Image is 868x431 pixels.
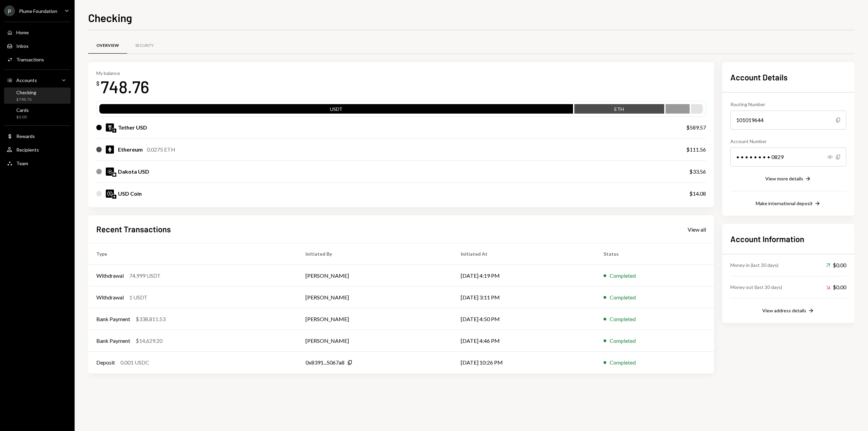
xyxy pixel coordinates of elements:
[4,53,71,65] a: Transactions
[118,190,142,198] div: USD Coin
[756,200,821,208] button: Make international deposit
[96,293,124,301] div: Withdrawal
[688,226,706,233] div: View all
[118,168,149,176] div: Dakota USD
[297,308,453,330] td: [PERSON_NAME]
[106,190,114,198] img: USDC
[106,145,114,154] img: ETH
[136,315,165,323] div: $338,811.53
[112,173,116,177] img: base-mainnet
[610,315,636,323] div: Completed
[826,283,846,291] div: $0.00
[453,287,595,308] td: [DATE] 3:11 PM
[16,30,29,35] div: Home
[689,190,706,198] div: $14.08
[610,358,636,367] div: Completed
[297,330,453,352] td: [PERSON_NAME]
[574,105,664,115] div: ETH
[16,114,29,120] div: $0.00
[730,72,846,83] h2: Account Details
[4,26,71,38] a: Home
[765,175,811,183] button: View more details
[762,308,806,313] div: View address details
[826,261,846,269] div: $0.00
[127,37,162,54] a: Security
[730,111,846,130] div: 101019644
[96,80,99,87] div: $
[730,101,846,108] div: Routing Number
[96,43,119,48] div: Overview
[730,283,782,291] div: Money out (last 30 days)
[120,358,149,367] div: 0.001 USDC
[16,57,44,62] div: Transactions
[453,243,595,265] th: Initiated At
[297,243,453,265] th: Initiated By
[4,5,15,16] div: P
[4,87,71,104] a: Checking$748.76
[16,90,36,95] div: Checking
[453,330,595,352] td: [DATE] 4:46 PM
[4,40,71,52] a: Inbox
[96,70,149,76] div: My balance
[305,358,344,367] div: 0x8391...5067a8
[4,143,71,156] a: Recipients
[16,147,39,153] div: Recipients
[147,145,175,154] div: 0.0275 ETH
[453,265,595,287] td: [DATE] 4:19 PM
[453,308,595,330] td: [DATE] 4:50 PM
[453,352,595,373] td: [DATE] 10:26 PM
[16,107,29,113] div: Cards
[686,123,706,132] div: $589.57
[762,307,814,315] button: View address details
[16,97,36,102] div: $748.76
[686,145,706,154] div: $111.56
[730,148,846,166] div: • • • • • • • • 0829
[610,293,636,301] div: Completed
[118,145,143,154] div: Ethereum
[118,123,147,132] div: Tether USD
[4,130,71,142] a: Rewards
[730,138,846,145] div: Account Number
[765,176,803,181] div: View more details
[730,233,846,244] h2: Account Information
[16,133,35,139] div: Rewards
[16,160,28,166] div: Team
[595,243,714,265] th: Status
[129,272,161,280] div: 74,999 USDT
[96,337,130,345] div: Bank Payment
[88,11,132,24] h1: Checking
[16,43,28,49] div: Inbox
[96,358,115,367] div: Deposit
[136,337,162,345] div: $14,629.20
[101,76,149,97] div: 748.76
[135,43,154,48] div: Security
[112,129,116,133] img: ethereum-mainnet
[112,195,116,199] img: ethereum-mainnet
[4,105,71,121] a: Cards$0.00
[88,37,127,54] a: Overview
[297,265,453,287] td: [PERSON_NAME]
[756,200,813,206] div: Make international deposit
[96,223,171,235] h2: Recent Transactions
[88,243,297,265] th: Type
[297,287,453,308] td: [PERSON_NAME]
[4,157,71,169] a: Team
[16,77,37,83] div: Accounts
[99,105,573,115] div: USDT
[19,8,57,14] div: Plume Foundation
[129,293,147,301] div: 1 USDT
[610,272,636,280] div: Completed
[688,226,706,233] a: View all
[689,168,706,176] div: $33.56
[106,168,114,176] img: DKUSD
[96,315,130,323] div: Bank Payment
[730,261,778,269] div: Money in (last 30 days)
[610,337,636,345] div: Completed
[96,272,124,280] div: Withdrawal
[4,74,71,86] a: Accounts
[106,123,114,132] img: USDT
